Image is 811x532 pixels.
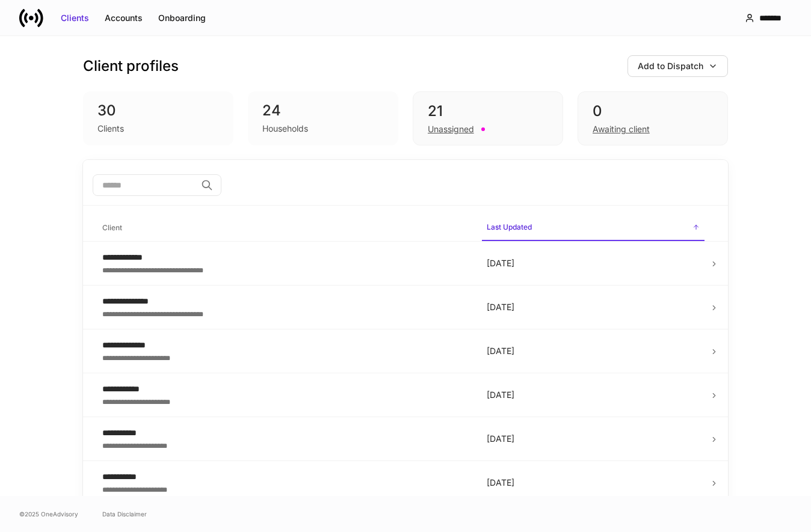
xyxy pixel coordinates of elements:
[102,222,122,233] h6: Client
[413,91,563,145] div: 21Unassigned
[487,345,700,357] p: [DATE]
[482,215,705,241] span: Last Updated
[593,102,713,121] div: 0
[53,8,97,28] button: Clients
[593,123,650,135] div: Awaiting client
[97,123,124,135] div: Clients
[428,102,548,121] div: 21
[83,57,179,76] h3: Client profiles
[638,60,703,72] div: Add to Dispatch
[262,123,308,135] div: Households
[487,389,700,401] p: [DATE]
[487,221,532,233] h6: Last Updated
[102,509,147,519] a: Data Disclaimer
[578,91,728,145] div: 0Awaiting client
[97,101,219,120] div: 30
[487,477,700,489] p: [DATE]
[262,101,384,120] div: 24
[628,55,728,77] button: Add to Dispatch
[487,301,700,313] p: [DATE]
[428,123,474,135] div: Unassigned
[158,12,206,24] div: Onboarding
[97,216,472,240] span: Client
[97,8,150,28] button: Accounts
[150,8,214,28] button: Onboarding
[487,257,700,269] p: [DATE]
[105,12,143,24] div: Accounts
[487,433,700,445] p: [DATE]
[19,509,78,519] span: © 2025 OneAdvisory
[61,12,89,24] div: Clients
